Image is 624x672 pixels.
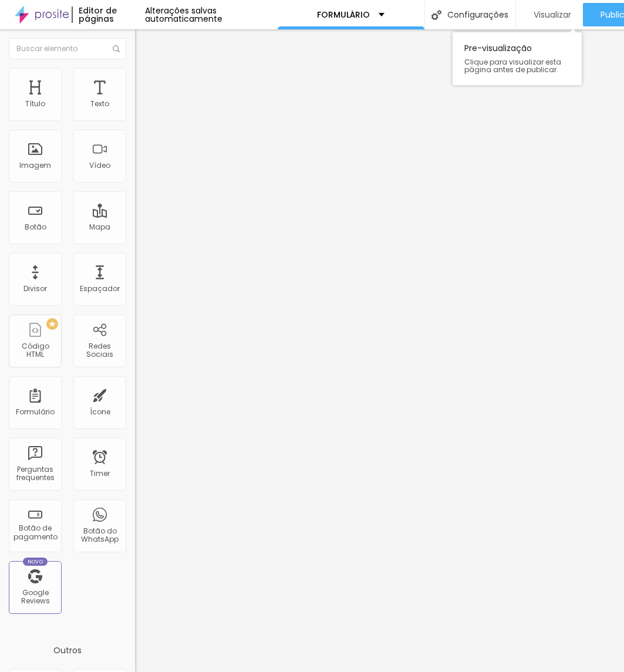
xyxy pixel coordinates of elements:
[453,32,582,85] div: Pre-visualização
[90,470,110,478] div: Timer
[464,58,570,73] span: Clique para visualizar esta página antes de publicar.
[72,6,145,23] div: Editor de páginas
[516,3,583,26] button: Visualizar
[16,408,55,416] div: Formulário
[19,161,51,170] div: Imagem
[25,100,45,108] div: Título
[25,223,46,231] div: Botão
[76,527,123,544] div: Botão do WhatsApp
[12,342,58,359] div: Código HTML
[76,342,123,359] div: Redes Sociais
[80,285,120,293] div: Espaçador
[90,100,109,108] div: Texto
[12,465,58,482] div: Perguntas frequentes
[89,223,110,231] div: Mapa
[23,285,47,293] div: Divisor
[90,408,110,416] div: Ícone
[113,45,120,52] img: Icone
[89,161,110,170] div: Vídeo
[317,11,370,19] p: FORMULÁRIO
[12,524,58,541] div: Botão de pagamento
[9,38,126,59] input: Buscar elemento
[534,10,571,19] span: Visualizar
[145,6,278,23] div: Alterações salvas automaticamente
[23,558,48,566] div: Novo
[431,10,441,20] img: Icone
[12,589,58,606] div: Google Reviews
